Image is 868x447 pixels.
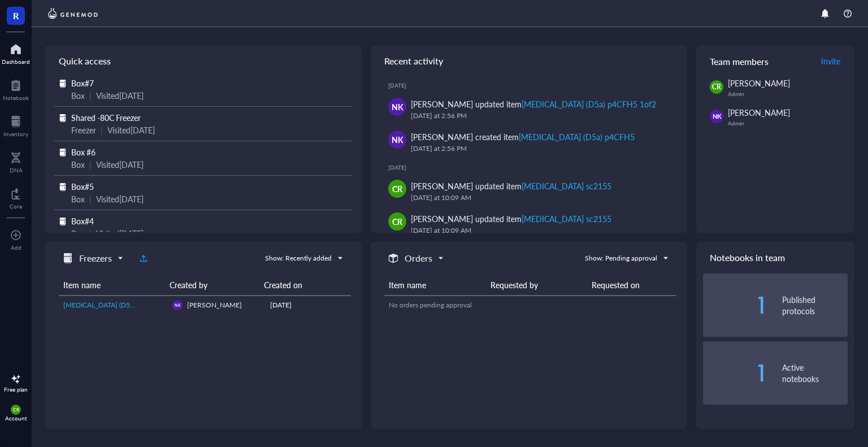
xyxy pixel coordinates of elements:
[270,300,346,310] div: [DATE]
[96,158,144,171] div: Visited [DATE]
[703,364,769,382] div: 1
[782,362,848,384] div: Active notebooks
[380,93,678,126] a: NK[PERSON_NAME] updated item[MEDICAL_DATA] (D5a) p4CFH5 1of2[DATE] at 2:56 PM
[728,107,790,118] span: [PERSON_NAME]
[380,126,678,159] a: NK[PERSON_NAME] created item[MEDICAL_DATA] (D5a) p4CFH5[DATE] at 2:56 PM
[696,45,854,77] div: Team members
[71,89,85,102] div: Box
[486,275,588,296] th: Requested by
[703,296,769,314] div: 1
[71,227,85,240] div: Box
[89,158,92,171] div: |
[522,180,611,192] div: [MEDICAL_DATA] sc2155
[392,183,402,195] span: CR
[59,275,165,296] th: Item name
[712,112,721,121] span: NK
[522,98,656,110] div: [MEDICAL_DATA] (D5a) p4CFH5 1of2
[13,407,19,412] span: CR
[411,212,611,225] div: [PERSON_NAME] updated item
[89,89,92,102] div: |
[384,275,486,296] th: Item name
[2,40,30,65] a: Dashboard
[392,101,403,113] span: NK
[63,300,178,310] span: [MEDICAL_DATA] (D5a) p4CFH5 1of2
[175,302,181,307] span: NK
[4,386,28,393] div: Free plan
[2,58,30,65] div: Dashboard
[821,52,841,70] button: Invite
[187,300,242,310] span: [PERSON_NAME]
[165,275,259,296] th: Created by
[10,149,23,173] a: DNA
[96,193,144,205] div: Visited [DATE]
[388,164,678,171] div: [DATE]
[585,253,657,263] div: Show: Pending approval
[411,180,611,192] div: [PERSON_NAME] updated item
[63,300,163,310] a: [MEDICAL_DATA] (D5a) p4CFH5 1of2
[265,253,332,263] div: Show: Recently added
[96,89,144,102] div: Visited [DATE]
[89,227,92,240] div: |
[71,193,85,205] div: Box
[392,133,403,146] span: NK
[71,77,94,89] span: Box#7
[71,158,85,171] div: Box
[696,242,854,274] div: Notebooks in team
[587,275,676,296] th: Requested on
[3,112,28,137] a: Inventory
[5,415,27,422] div: Account
[728,77,790,89] span: [PERSON_NAME]
[71,146,96,158] span: Box #6
[3,94,29,101] div: Notebook
[96,227,144,240] div: Visited [DATE]
[522,213,611,224] div: [MEDICAL_DATA] sc2155
[101,124,103,136] div: |
[519,131,634,142] div: [MEDICAL_DATA] (D5a) p4CFH5
[45,45,362,77] div: Quick access
[79,251,112,265] h5: Freezers
[71,215,94,227] span: Box#4
[728,90,848,97] div: Admin
[411,143,669,154] div: [DATE] at 2:56 PM
[728,120,848,127] div: Admin
[71,124,96,136] div: Freezer
[11,244,21,251] div: Add
[411,110,669,121] div: [DATE] at 2:56 PM
[71,181,94,192] span: Box#5
[388,82,678,89] div: [DATE]
[411,131,635,143] div: [PERSON_NAME] created item
[712,82,721,92] span: CR
[411,98,656,110] div: [PERSON_NAME] updated item
[10,203,22,210] div: Core
[89,193,92,205] div: |
[389,300,672,310] div: No orders pending approval
[3,76,29,101] a: Notebook
[259,275,342,296] th: Created on
[782,294,848,316] div: Published protocols
[10,185,22,210] a: Core
[380,175,678,208] a: CR[PERSON_NAME] updated item[MEDICAL_DATA] sc2155[DATE] at 10:09 AM
[821,55,840,67] span: Invite
[371,45,687,77] div: Recent activity
[3,131,28,137] div: Inventory
[107,124,155,136] div: Visited [DATE]
[405,251,432,265] h5: Orders
[10,167,23,173] div: DNA
[380,208,678,241] a: CR[PERSON_NAME] updated item[MEDICAL_DATA] sc2155[DATE] at 10:09 AM
[71,112,141,123] span: Shared -80C Freezer
[411,192,669,203] div: [DATE] at 10:09 AM
[45,7,101,20] img: genemod-logo
[13,8,19,23] span: R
